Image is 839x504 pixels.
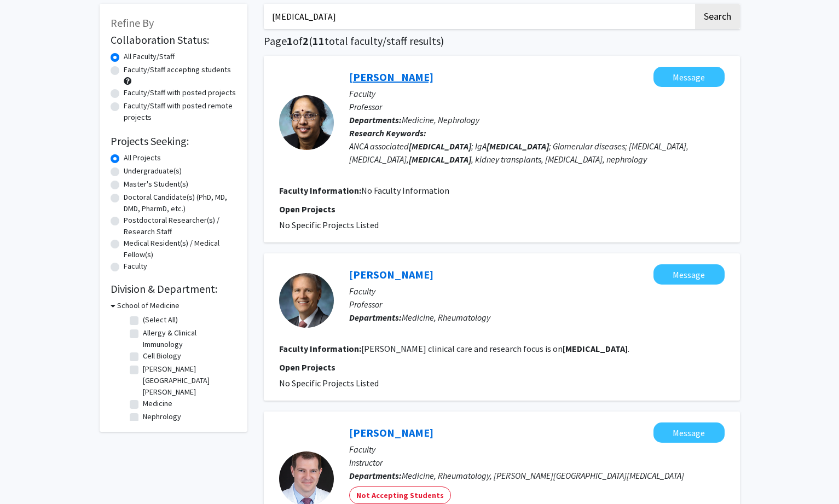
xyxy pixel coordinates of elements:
[313,34,325,48] span: 11
[349,486,451,504] mat-chip: Not Accepting Students
[361,343,629,354] fg-read-more: [PERSON_NAME] clinical care and research focus is on .
[124,87,236,99] label: Faculty/Staff with posted projects
[349,87,725,100] p: Faculty
[124,178,188,190] label: Master's Student(s)
[143,398,172,409] label: Medicine
[349,140,725,166] div: ANCA associated ; IgA ; Glomerular diseases; [MEDICAL_DATA], [MEDICAL_DATA], , kidney transplants...
[279,361,725,374] p: Open Projects
[143,314,178,326] label: (Select All)
[487,141,549,152] b: [MEDICAL_DATA]
[124,165,182,177] label: Undergraduate(s)
[264,4,693,29] input: Search Keywords
[124,260,147,272] label: Faculty
[695,4,740,29] button: Search
[111,16,154,30] span: Refine By
[349,312,402,323] b: Departments:
[279,202,725,216] p: Open Projects
[124,51,175,62] label: All Faculty/Staff
[402,114,479,125] span: Medicine, Nephrology
[409,141,471,152] b: [MEDICAL_DATA]
[279,219,379,230] span: No Specific Projects Listed
[117,300,180,311] h3: School of Medicine
[279,378,379,389] span: No Specific Projects Listed
[264,34,740,48] h1: Page of ( total faculty/staff results)
[349,114,402,125] b: Departments:
[143,363,234,398] label: [PERSON_NAME][GEOGRAPHIC_DATA][PERSON_NAME]
[653,422,725,443] button: Message Max Konig
[143,411,181,422] label: Nephrology
[563,343,628,354] b: [MEDICAL_DATA]
[111,135,236,148] h2: Projects Seeking:
[124,64,231,76] label: Faculty/Staff accepting students
[349,443,725,456] p: Faculty
[349,70,433,84] a: [PERSON_NAME]
[143,327,234,350] label: Allergy & Clinical Immunology
[124,152,161,164] label: All Projects
[8,455,47,496] iframe: Chat
[303,34,309,48] span: 2
[279,343,361,354] b: Faculty Information:
[402,470,684,481] span: Medicine, Rheumatology, [PERSON_NAME][GEOGRAPHIC_DATA][MEDICAL_DATA]
[653,264,725,285] button: Message David Hellmann
[349,298,725,311] p: Professor
[349,456,725,469] p: Instructor
[111,33,236,47] h2: Collaboration Status:
[361,185,449,196] span: No Faculty Information
[402,312,490,323] span: Medicine, Rheumatology
[409,154,471,165] b: [MEDICAL_DATA]
[124,237,236,260] label: Medical Resident(s) / Medical Fellow(s)
[653,67,725,87] button: Message Duvuru Geetha
[287,34,293,48] span: 1
[349,470,402,481] b: Departments:
[111,282,236,296] h2: Division & Department:
[349,285,725,298] p: Faculty
[349,268,433,281] a: [PERSON_NAME]
[124,215,236,237] label: Postdoctoral Researcher(s) / Research Staff
[349,426,433,439] a: [PERSON_NAME]
[124,100,236,123] label: Faculty/Staff with posted remote projects
[349,100,725,113] p: Professor
[279,185,361,196] b: Faculty Information:
[349,128,426,138] b: Research Keywords:
[124,192,236,215] label: Doctoral Candidate(s) (PhD, MD, DMD, PharmD, etc.)
[143,350,181,362] label: Cell Biology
